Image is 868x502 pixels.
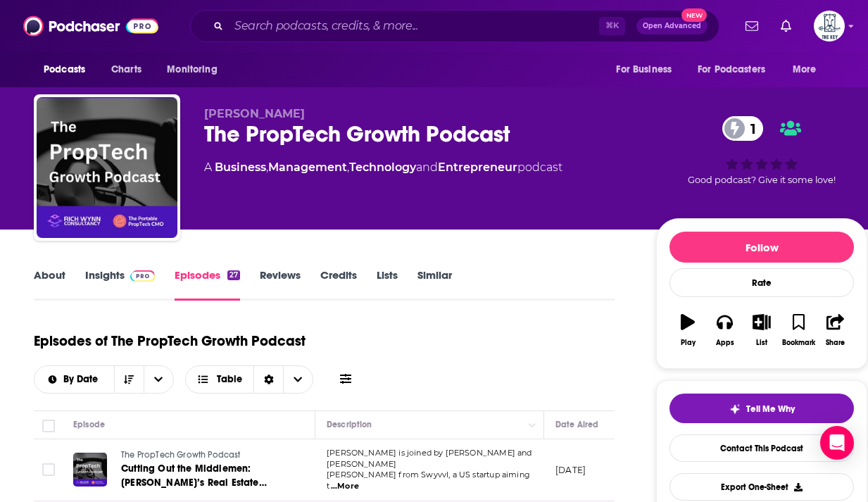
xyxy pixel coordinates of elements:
a: Episodes27 [175,268,240,301]
span: For Podcasters [698,60,765,80]
span: Charts [111,60,141,80]
a: Cutting Out the Middlemen: [PERSON_NAME]’s Real Estate Rethink [121,462,290,490]
span: , [347,161,349,174]
img: Podchaser - Follow, Share and Rate Podcasts [23,13,158,39]
button: tell me why sparkleTell Me Why [669,394,854,423]
div: A podcast [204,159,562,176]
a: Show notifications dropdown [775,14,797,38]
button: Play [669,305,706,356]
span: New [681,8,707,22]
a: Entrepreneur [438,161,517,174]
button: Column Actions [524,417,541,434]
button: Share [817,305,854,356]
div: Play [681,339,696,347]
span: ...More [331,481,359,492]
button: Open AdvancedNew [636,18,707,34]
img: Podchaser Pro [130,270,155,282]
span: [PERSON_NAME] is joined by [PERSON_NAME] and [PERSON_NAME] [327,448,532,469]
div: Search podcasts, credits, & more... [190,10,719,42]
span: ⌘ K [599,17,625,35]
span: [PERSON_NAME] from Swyvvl, a US startup aiming t [327,470,530,491]
img: User Profile [814,11,845,42]
div: Apps [716,339,734,347]
h1: Episodes of The PropTech Growth Podcast [34,332,306,350]
span: Good podcast? Give it some love! [688,175,836,185]
button: open menu [688,56,786,83]
a: Show notifications dropdown [740,14,764,38]
div: Sort Direction [253,366,283,393]
a: Credits [320,268,357,301]
a: Contact This Podcast [669,434,854,462]
button: open menu [34,375,114,384]
a: Management [268,161,347,174]
span: Open Advanced [643,23,701,30]
button: Follow [669,232,854,263]
img: The PropTech Growth Podcast [37,97,177,238]
h2: Choose List sort [34,365,174,394]
div: Description [327,416,372,433]
button: open menu [606,56,689,83]
img: tell me why sparkle [729,403,741,415]
div: Share [826,339,845,347]
span: [PERSON_NAME] [204,107,305,120]
a: Charts [102,56,150,83]
a: Lists [377,268,398,301]
button: open menu [34,56,103,83]
span: Table [217,375,242,384]
div: Open Intercom Messenger [820,426,854,460]
span: The PropTech Growth Podcast [121,450,241,460]
button: Bookmark [780,305,817,356]
a: 1 [722,116,763,141]
button: open menu [144,366,173,393]
a: Business [215,161,266,174]
a: InsightsPodchaser Pro [85,268,155,301]
span: Tell Me Why [746,403,795,415]
a: Reviews [260,268,301,301]
span: and [416,161,438,174]
span: By Date [63,375,103,384]
button: open menu [157,56,235,83]
button: Apps [706,305,743,356]
p: [DATE] [555,464,586,476]
div: Date Aired [555,416,598,433]
span: For Business [616,60,672,80]
span: Monitoring [167,60,217,80]
button: Choose View [185,365,314,394]
button: Export One-Sheet [669,473,854,501]
a: About [34,268,65,301]
span: More [793,60,817,80]
span: , [266,161,268,174]
span: Logged in as TheKeyPR [814,11,845,42]
a: Technology [349,161,416,174]
a: Similar [417,268,452,301]
a: The PropTech Growth Podcast [121,449,290,462]
span: 1 [736,116,763,141]
button: open menu [783,56,834,83]
button: Show profile menu [814,11,845,42]
input: Search podcasts, credits, & more... [229,15,599,37]
span: Podcasts [44,60,85,80]
button: Sort Direction [114,366,144,393]
div: 1Good podcast? Give it some love! [656,107,867,194]
div: 27 [227,270,240,280]
div: List [756,339,767,347]
div: Bookmark [782,339,815,347]
button: List [743,305,780,356]
div: Rate [669,268,854,297]
span: Toggle select row [42,463,55,476]
div: Episode [73,416,105,433]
